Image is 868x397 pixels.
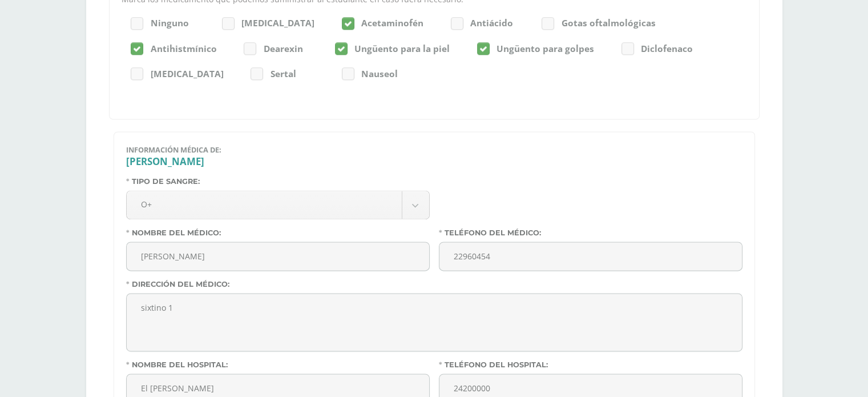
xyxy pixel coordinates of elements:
[361,68,398,80] span: Nauseol
[439,360,742,369] label: Teléfono del hospital:
[562,17,656,29] span: Gotas oftalmológicas
[126,280,742,288] label: Dirección del médico:
[126,145,221,155] span: Información médica de:
[151,17,189,29] span: Ninguno
[151,43,217,55] span: Antihistmínico
[354,43,450,55] span: Ungüento para la piel
[439,228,742,237] label: Teléfono del médico:
[641,43,693,55] span: Diclofenaco
[126,177,430,186] label: Tipo de sangre:
[264,43,303,55] span: Dearexin
[151,68,224,80] span: [MEDICAL_DATA]
[141,191,387,218] span: O+
[361,17,423,29] span: Acetaminofén
[127,294,742,351] textarea: sixtino 1
[126,155,742,168] h3: [PERSON_NAME]
[126,360,430,369] label: Nombre del hospital:
[470,17,513,29] span: Antiácido
[271,68,296,80] span: Sertal
[241,17,314,29] span: [MEDICAL_DATA]
[439,242,742,270] input: Teléfono del médico
[127,191,429,219] a: O+
[496,43,594,55] span: Ungüento para golpes
[127,242,429,270] input: Nombre del médico
[126,228,430,237] label: Nombre del médico:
